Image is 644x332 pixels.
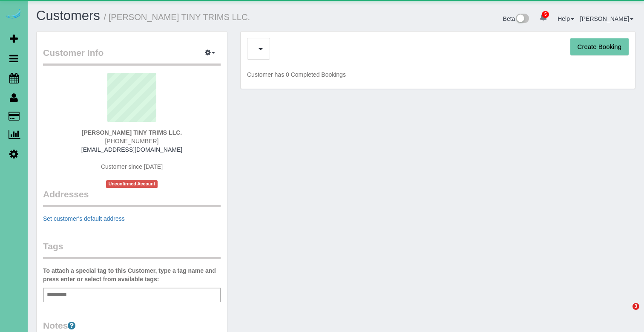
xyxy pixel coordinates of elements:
p: Customer has 0 Completed Bookings [247,70,629,79]
a: Set customer's default address [43,215,125,222]
strong: [PERSON_NAME] TINY TRIMS LLC. [82,129,182,136]
button: Create Booking [570,38,629,56]
a: [PERSON_NAME] [580,15,633,22]
span: Customer since [DATE] [101,163,163,170]
a: Beta [503,15,529,22]
span: 5 [542,11,549,18]
iframe: Intercom live chat [615,303,635,323]
a: [EMAIL_ADDRESS][DOMAIN_NAME] [81,146,182,153]
label: To attach a special tag to this Customer, type a tag name and press enter or select from availabl... [43,266,221,283]
span: 3 [632,303,639,310]
small: / [PERSON_NAME] TINY TRIMS LLC. [104,12,250,22]
img: Automaid Logo [5,9,22,20]
legend: Customer Info [43,46,221,66]
span: Unconfirmed Account [106,180,158,188]
a: Customers [36,8,100,23]
a: Help [558,15,574,22]
a: 5 [535,9,552,27]
legend: Tags [43,240,221,259]
span: [PHONE_NUMBER] [105,138,158,144]
img: New interface [515,14,529,25]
